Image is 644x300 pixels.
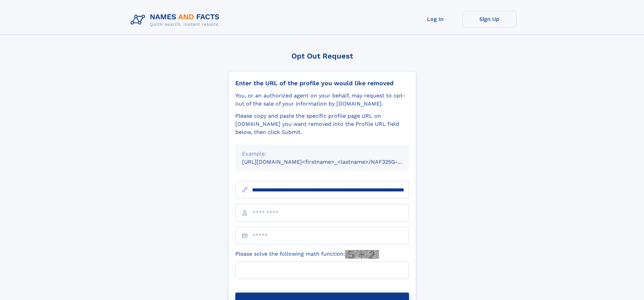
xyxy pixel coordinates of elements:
[235,79,409,87] div: Enter the URL of the profile you would like removed
[408,11,462,27] a: Log In
[235,112,409,136] div: Please copy and paste the specific profile page URL on [DOMAIN_NAME] you want removed into the Pr...
[462,11,517,27] a: Sign Up
[128,11,225,29] img: Logo Names and Facts
[228,52,416,60] div: Opt Out Request
[242,150,402,158] div: Example:
[242,159,422,165] small: [URL][DOMAIN_NAME]<firstname>_<lastname>/NAF325G-xxxxxxxx
[235,92,409,108] div: You, or an authorized agent on your behalf, may request to opt-out of the sale of your informatio...
[235,250,379,259] label: Please solve the following math function:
